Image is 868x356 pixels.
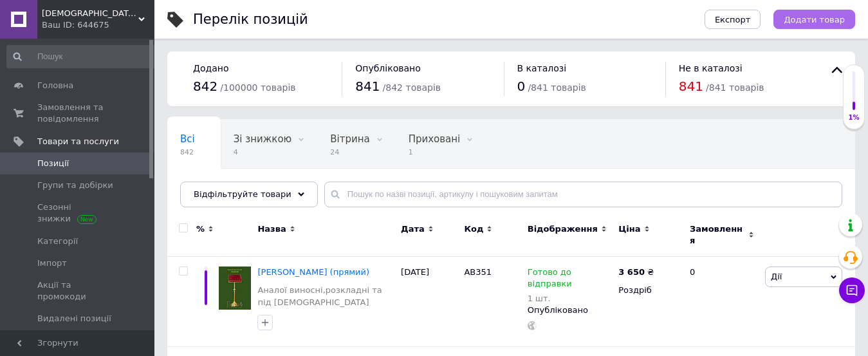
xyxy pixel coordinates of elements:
[409,147,461,157] span: 1
[324,182,842,207] input: Пошук по назві позиції, артикулу і пошуковим запитам
[690,223,745,247] span: Замовлення
[771,272,782,281] span: Дії
[528,267,572,292] span: Готово до відправки
[234,147,291,157] span: 4
[42,19,154,31] div: Ваш ID: 644675
[257,223,286,235] span: Назва
[180,182,247,194] span: Опубліковані
[383,82,441,93] span: / 842 товарів
[37,279,119,303] span: Акції та промокоди
[194,189,291,199] span: Відфільтруйте товари
[193,63,228,73] span: Додано
[37,180,113,191] span: Групи та добірки
[706,82,764,93] span: / 841 товарів
[784,15,845,24] span: Додати товар
[528,294,613,303] div: 1 шт.
[773,10,855,29] button: Додати товар
[409,133,461,145] span: Приховані
[705,10,761,29] button: Експорт
[180,133,195,145] span: Всі
[193,13,308,26] div: Перелік позицій
[682,257,762,347] div: 0
[37,236,78,247] span: Категорії
[330,133,369,145] span: Вітрина
[220,82,295,93] span: / 100000 товарів
[6,45,159,68] input: Пошук
[464,223,483,235] span: Код
[618,267,654,278] div: ₴
[355,79,380,94] span: 841
[401,223,425,235] span: Дата
[398,257,461,347] div: [DATE]
[618,285,679,296] div: Роздріб
[330,147,369,157] span: 24
[517,63,567,73] span: В каталозі
[37,313,111,324] span: Видалені позиції
[257,285,394,308] a: Аналої виносні,розкладні та під [DEMOGRAPHIC_DATA]
[618,267,645,277] b: 3 650
[618,223,640,235] span: Ціна
[180,147,195,157] span: 842
[844,113,864,122] div: 1%
[37,136,119,147] span: Товари та послуги
[37,201,119,225] span: Сезонні знижки
[193,79,217,94] span: 842
[234,133,291,145] span: Зі знижкою
[715,15,751,24] span: Експорт
[528,223,598,235] span: Відображення
[37,102,119,125] span: Замовлення та повідомлення
[37,158,69,169] span: Позиції
[257,267,369,277] a: [PERSON_NAME] (прямий)
[355,63,421,73] span: Опубліковано
[42,8,138,19] span: Церковна крамниця "Гроно"
[528,304,613,316] div: Опубліковано
[219,267,251,310] img: Аналой выносной (прямой)
[37,80,73,91] span: Головна
[464,267,492,277] span: АВ351
[517,79,526,94] span: 0
[839,277,865,303] button: Чат з покупцем
[679,63,743,73] span: Не в каталозі
[37,258,67,269] span: Імпорт
[528,82,586,93] span: / 841 товарів
[679,79,703,94] span: 841
[196,223,205,235] span: %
